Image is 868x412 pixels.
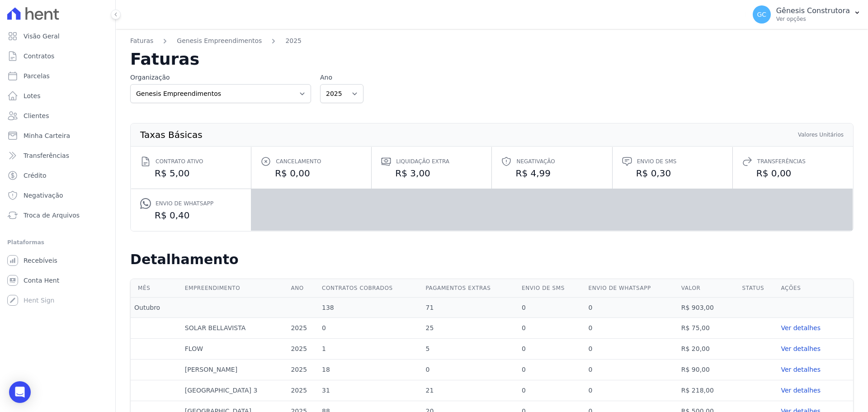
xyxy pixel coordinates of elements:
[130,36,854,51] nav: Breadcrumb
[518,298,585,318] td: 0
[130,73,311,82] label: Organização
[24,91,41,100] span: Lotes
[24,32,60,41] span: Visão Geral
[276,157,321,166] span: Cancelamento
[742,167,844,180] dd: R$ 0,00
[745,2,868,27] button: GC Gênesis Construtora Ver opções
[757,157,806,166] span: Transferências
[678,339,739,360] td: R$ 20,00
[287,318,318,339] td: 2025
[4,206,112,224] a: Troca de Arquivos
[131,279,181,298] th: Mês
[381,167,482,180] dd: R$ 3,00
[4,166,112,185] a: Crédito
[518,380,585,401] td: 0
[130,51,854,67] h2: Faturas
[422,279,519,298] th: Pagamentos extras
[585,318,678,339] td: 0
[585,339,678,360] td: 0
[422,380,519,401] td: 21
[518,360,585,380] td: 0
[637,157,677,166] span: Envio de SMS
[7,237,108,248] div: Plataformas
[287,339,318,360] td: 2025
[320,73,363,82] label: Ano
[4,271,112,289] a: Conta Hent
[622,167,723,180] dd: R$ 0,30
[585,380,678,401] td: 0
[396,157,449,166] span: Liquidação extra
[181,279,288,298] th: Empreendimento
[140,131,203,139] th: Taxas Básicas
[24,276,59,285] span: Conta Hent
[24,256,57,265] span: Recebíveis
[422,360,519,380] td: 0
[156,157,203,166] span: Contrato ativo
[4,107,112,125] a: Clientes
[678,380,739,401] td: R$ 218,00
[776,15,850,23] p: Ver opções
[797,131,844,139] th: Valores Unitários
[678,298,739,318] td: R$ 903,00
[585,279,678,298] th: Envio de Whatsapp
[678,279,739,298] th: Valor
[287,279,318,298] th: Ano
[181,360,288,380] td: [PERSON_NAME]
[518,318,585,339] td: 0
[181,339,288,360] td: FLOW
[260,167,362,180] dd: R$ 0,00
[318,298,422,318] td: 138
[4,87,112,105] a: Lotes
[501,167,603,180] dd: R$ 4,99
[24,211,80,220] span: Troca de Arquivos
[518,339,585,360] td: 0
[177,36,262,46] a: Genesis Empreendimentos
[781,344,849,354] a: Ver detalhes
[776,6,850,15] p: Gênesis Construtora
[140,167,242,180] dd: R$ 5,00
[678,318,739,339] td: R$ 75,00
[318,279,422,298] th: Contratos cobrados
[4,47,112,65] a: Contratos
[678,360,739,380] td: R$ 90,00
[4,27,112,45] a: Visão Geral
[585,360,678,380] td: 0
[181,380,288,401] td: [GEOGRAPHIC_DATA] 3
[4,147,112,165] a: Transferências
[24,111,49,120] span: Clientes
[518,279,585,298] th: Envio de SMS
[4,67,112,85] a: Parcelas
[130,36,153,46] a: Faturas
[24,151,69,160] span: Transferências
[24,52,54,61] span: Contratos
[318,339,422,360] td: 1
[781,323,849,333] a: Ver detalhes
[24,171,47,180] span: Crédito
[4,251,112,270] a: Recebíveis
[24,131,70,140] span: Minha Carteira
[422,298,519,318] td: 71
[156,199,213,208] span: Envio de Whatsapp
[181,318,288,339] td: SOLAR BELLAVISTA
[287,360,318,380] td: 2025
[585,298,678,318] td: 0
[422,339,519,360] td: 5
[4,127,112,145] a: Minha Carteira
[516,157,555,166] span: Negativação
[140,209,242,222] dd: R$ 0,40
[287,380,318,401] td: 2025
[781,365,849,374] a: Ver detalhes
[318,318,422,339] td: 0
[9,381,31,403] div: Open Intercom Messenger
[318,380,422,401] td: 31
[781,386,849,395] a: Ver detalhes
[131,298,181,318] td: Outubro
[422,318,519,339] td: 25
[318,360,422,380] td: 18
[4,186,112,204] a: Negativação
[24,191,63,200] span: Negativação
[130,251,854,268] h2: Detalhamento
[285,36,302,46] a: 2025
[24,71,50,81] span: Parcelas
[739,279,778,298] th: Status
